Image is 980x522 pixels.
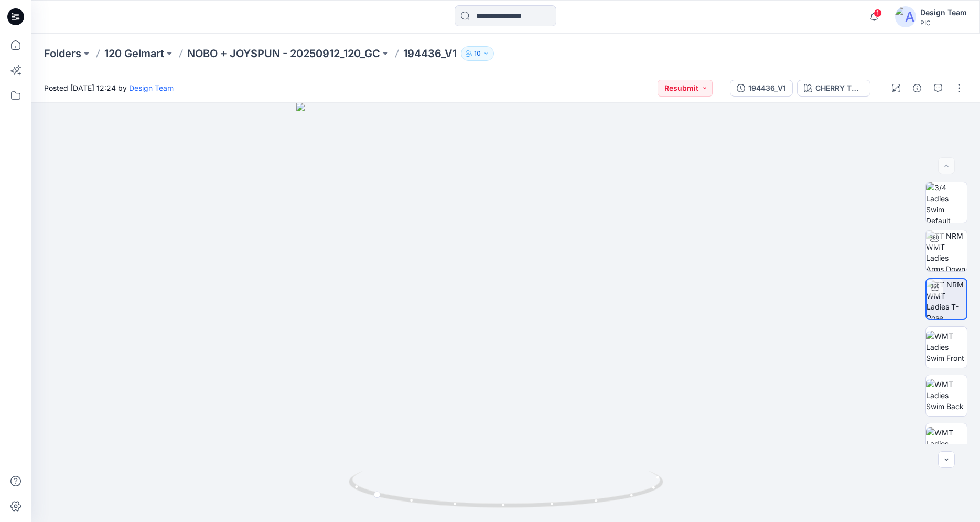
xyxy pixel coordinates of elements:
[104,46,164,61] a: 120 Gelmart
[874,9,882,17] span: 1
[44,46,81,61] a: Folders
[44,82,174,93] span: Posted [DATE] 12:24 by
[187,46,380,61] a: NOBO + JOYSPUN - 20250912_120_GC
[926,182,967,223] img: 3/4 Ladies Swim Default
[461,46,494,61] button: 10
[926,230,967,271] img: TT NRM WMT Ladies Arms Down
[403,46,457,61] p: 194436_V1
[895,6,916,27] img: avatar
[920,6,967,19] div: Design Team
[474,48,481,59] p: 10
[748,82,786,94] div: 194436_V1
[926,427,967,460] img: WMT Ladies Swim Left
[927,279,966,319] img: TT NRM WMT Ladies T-Pose
[129,83,174,92] a: Design Team
[926,379,967,412] img: WMT Ladies Swim Back
[926,331,967,364] img: WMT Ladies Swim Front
[730,80,793,97] button: 194436_V1
[920,19,967,27] div: PIC
[815,82,864,94] div: CHERRY TOMATO
[797,80,870,97] button: CHERRY TOMATO
[909,80,925,97] button: Details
